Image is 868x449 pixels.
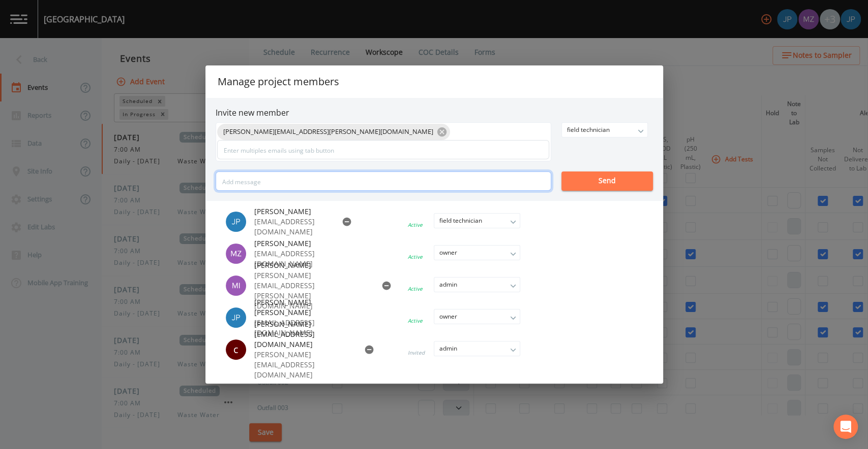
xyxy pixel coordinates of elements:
img: 41241ef155101aa6d92a04480b0d0000 [226,307,246,328]
p: [EMAIL_ADDRESS][DOMAIN_NAME] [254,217,330,237]
input: Enter multiples emails using tab button [217,140,549,159]
span: [PERSON_NAME] [254,260,370,270]
h6: Invite new member [216,108,653,118]
div: owner [434,309,520,324]
span: [PERSON_NAME] [PERSON_NAME] [254,297,330,318]
div: Misty Brown [226,275,254,296]
img: 11d739c36d20347f7b23fdbf2a9dc2c5 [226,275,246,296]
button: Send [561,171,653,191]
h2: Manage project members [205,65,663,98]
span: [PERSON_NAME][EMAIL_ADDRESS][PERSON_NAME][DOMAIN_NAME] [217,127,439,137]
div: Active [408,317,423,324]
span: [PERSON_NAME][EMAIL_ADDRESS][DOMAIN_NAME] [254,319,352,350]
div: field technician [562,123,647,137]
div: c [226,339,246,360]
img: f9ea831b4c64ae7f91f08e4d0d6babd4 [226,212,246,232]
p: [EMAIL_ADDRESS][DOMAIN_NAME] [254,249,330,269]
img: 9a4029ee4f79ce97a5edb43f0ad11695 [226,244,246,264]
div: Active [408,253,423,260]
input: Add message [216,171,551,191]
span: [PERSON_NAME] [254,238,330,249]
div: Myra Zabec [226,244,254,264]
div: Joshua gere Paul [226,307,254,328]
p: [EMAIL_ADDRESS][DOMAIN_NAME] [254,318,330,338]
div: owner [434,246,520,260]
div: [PERSON_NAME][EMAIL_ADDRESS][PERSON_NAME][DOMAIN_NAME] [217,124,450,140]
p: [PERSON_NAME][EMAIL_ADDRESS][PERSON_NAME][DOMAIN_NAME] [254,270,370,311]
span: [PERSON_NAME] [254,206,330,217]
div: curtis.madison@inframark.com [226,339,254,360]
p: [PERSON_NAME][EMAIL_ADDRESS][DOMAIN_NAME] [254,350,352,380]
div: Joshua Paul [226,212,254,232]
div: Open Intercom Messenger [833,415,858,439]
